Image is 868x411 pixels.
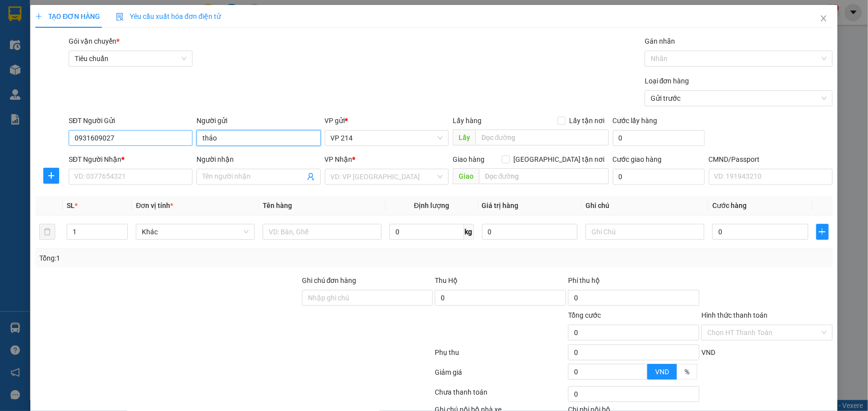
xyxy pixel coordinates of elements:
span: kg [464,224,474,240]
label: Gán nhãn [645,37,675,45]
span: Yêu cầu xuất hóa đơn điện tử [116,12,221,20]
div: Phụ thu [434,347,568,364]
input: Ghi Chú [585,224,704,240]
button: plus [43,168,59,184]
input: Dọc đường [476,130,609,145]
span: Giao hàng [453,155,484,163]
span: Gửi trước [651,91,827,106]
span: close [820,14,828,22]
div: SĐT Người Gửi [69,115,193,126]
span: Giao [453,168,479,184]
span: Lấy tận nơi [566,115,609,126]
button: plus [816,224,829,240]
strong: CÔNG TY TNHH [GEOGRAPHIC_DATA] 214 QL13 - P.26 - Q.BÌNH THẠNH - TP HCM 1900888606 [26,16,81,53]
span: plus [44,172,59,180]
span: 21408250515 [96,37,140,45]
span: Cước hàng [712,202,747,209]
input: Cước lấy hàng [613,130,705,146]
div: SĐT Người Nhận [69,154,193,165]
img: icon [116,13,124,21]
span: Thu Hộ [435,276,458,284]
span: Nơi nhận: [76,69,92,83]
div: Chưa thanh toán [434,387,568,404]
input: VD: Bàn, Ghế [263,224,382,240]
span: Giá trị hàng [482,202,519,209]
span: Định lượng [414,202,449,209]
span: VP 214 [331,131,443,145]
span: % [684,368,689,376]
div: Giảm giá [434,367,568,384]
span: PV [PERSON_NAME] [100,69,138,80]
th: Ghi chú [581,196,708,215]
span: Nơi gửi: [10,69,20,83]
span: Gói vận chuyển [69,37,119,45]
div: Phí thu hộ [568,275,699,290]
span: Đơn vị tính [136,202,173,209]
div: Tổng: 1 [39,253,335,264]
div: CMND/Passport [709,154,833,165]
span: Tên hàng [263,202,292,209]
button: delete [39,224,55,240]
img: logo [10,22,23,47]
strong: BIÊN NHẬN GỬI HÀNG HOÁ [34,60,115,67]
span: plus [817,228,828,236]
span: Lấy [453,130,476,145]
input: Cước giao hàng [613,169,705,185]
span: Lấy hàng [453,117,482,125]
label: Ghi chú đơn hàng [302,276,357,284]
span: user-add [307,173,315,181]
input: 0 [482,224,578,240]
input: Ghi chú đơn hàng [302,290,433,306]
span: [GEOGRAPHIC_DATA] tận nơi [510,154,609,165]
span: SL [67,202,75,209]
span: 07:47:17 [DATE] [95,45,140,52]
span: TẠO ĐƠN HÀNG [35,12,100,20]
div: VP gửi [325,115,449,126]
span: VND [655,368,669,376]
span: Khác [142,224,249,239]
div: Người nhận [196,154,320,165]
span: plus [35,13,42,20]
label: Cước lấy hàng [613,117,658,125]
span: Tổng cước [568,311,601,319]
span: VP Nhận [325,155,353,163]
label: Cước giao hàng [613,155,662,163]
div: Người gửi [196,115,320,126]
label: Loại đơn hàng [645,77,689,85]
button: Close [810,5,838,33]
input: Dọc đường [479,168,609,184]
span: Tiêu chuẩn [75,51,187,66]
span: VND [701,348,715,356]
label: Hình thức thanh toán [701,311,768,319]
